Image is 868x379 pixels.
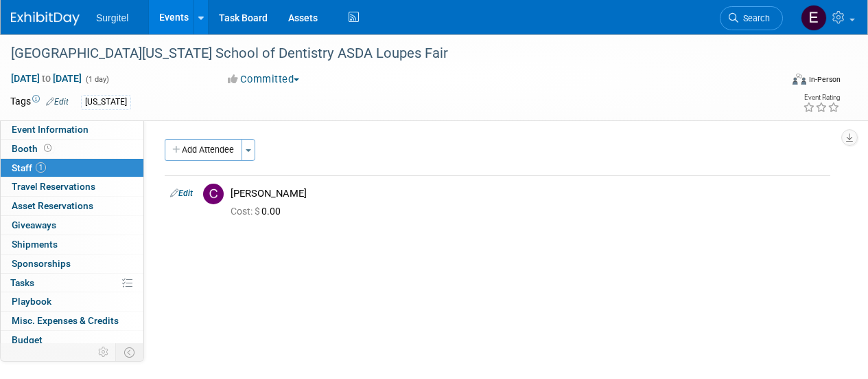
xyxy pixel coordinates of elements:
span: [DATE] [DATE] [10,72,82,85]
span: Giveaways [12,219,56,230]
a: Staff1 [1,159,143,177]
td: Toggle Event Tabs [116,343,144,361]
a: Event Information [1,120,143,139]
a: Sponsorships [1,255,143,273]
span: 1 [36,162,46,173]
a: Budget [1,331,143,349]
div: Event Rating [803,94,840,101]
span: (1 day) [84,75,109,84]
img: C.jpg [203,184,224,204]
div: Event Format [719,72,841,92]
a: Giveaways [1,216,143,235]
span: Budget [12,334,43,345]
span: Tasks [10,277,34,288]
td: Personalize Event Tab Strip [92,343,116,361]
span: Event Information [12,124,89,135]
a: Travel Reservations [1,177,143,196]
a: Misc. Expenses & Credits [1,312,143,330]
span: Misc. Expenses & Credits [12,315,119,326]
span: Playbook [12,296,51,307]
img: Format-Inperson.png [793,74,806,85]
button: Add Attendee [165,139,242,161]
td: Tags [10,94,69,110]
span: Shipments [12,239,58,250]
span: Sponsorships [12,258,71,269]
span: to [40,73,53,84]
a: Edit [170,188,193,198]
span: 0.00 [231,206,286,217]
img: Event Coordinator [801,5,827,31]
span: Search [738,13,770,23]
span: Travel Reservations [12,181,95,192]
img: ExhibitDay [11,12,80,25]
a: Edit [46,97,69,107]
div: [US_STATE] [81,95,131,109]
span: Asset Reservations [12,200,93,211]
span: Booth [12,143,54,154]
div: [PERSON_NAME] [231,187,825,200]
a: Shipments [1,235,143,254]
button: Committed [223,72,305,87]
a: Tasks [1,274,143,292]
div: In-Person [808,74,841,85]
a: Asset Reservations [1,197,143,215]
div: [GEOGRAPHIC_DATA][US_STATE] School of Dentistry ASDA Loupes Fair [6,41,770,66]
a: Booth [1,140,143,158]
a: Search [720,6,783,30]
span: Surgitel [96,12,128,23]
span: Booth not reserved yet [41,143,54,153]
span: Cost: $ [231,206,261,217]
span: Staff [12,162,46,173]
a: Playbook [1,292,143,311]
